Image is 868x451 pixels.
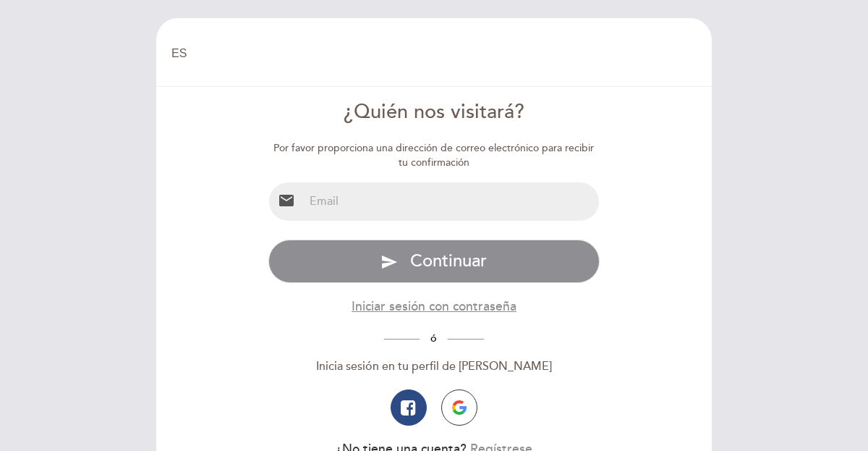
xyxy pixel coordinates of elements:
span: ó [420,332,448,345]
div: Inicia sesión en tu perfil de [PERSON_NAME] [268,358,600,375]
div: Por favor proporciona una dirección de correo electrónico para recibir tu confirmación [268,141,600,170]
button: Iniciar sesión con contraseña [352,298,516,316]
div: ¿Quién nos visitará? [268,98,600,127]
i: email [278,192,295,209]
i: send [380,253,398,271]
span: Continuar [410,250,487,271]
input: Email [304,182,600,221]
img: icon-google.png [452,400,467,415]
button: send Continuar [268,240,600,283]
